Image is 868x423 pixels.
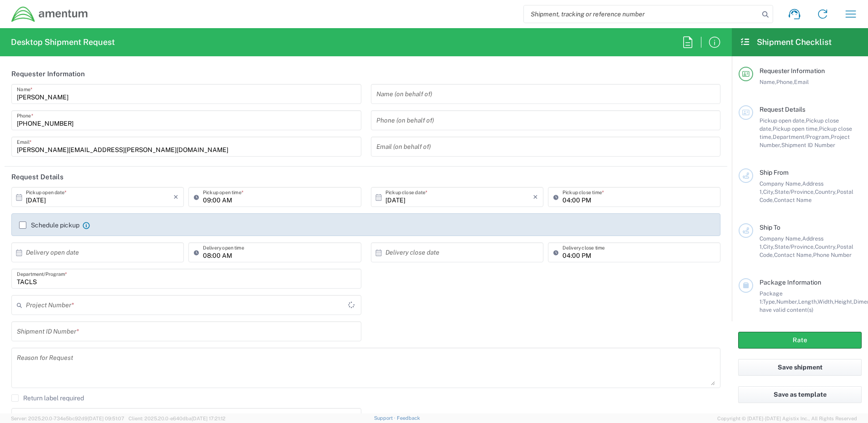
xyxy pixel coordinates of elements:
span: Company Name, [759,180,802,187]
button: Rate [738,332,862,349]
span: Copyright © [DATE]-[DATE] Agistix Inc., All Rights Reserved [717,414,857,423]
span: Ship From [759,169,789,176]
span: Country, [815,243,837,250]
a: Feedback [397,415,420,421]
h2: Requester Information [11,69,85,79]
span: [DATE] 17:21:12 [192,416,226,421]
span: Pickup open date, [759,117,806,124]
input: Shipment, tracking or reference number [524,5,759,23]
span: Contact Name [774,197,812,203]
span: Request Details [759,106,805,113]
span: State/Province, [774,243,815,250]
label: Schedule pickup [19,221,79,229]
span: State/Province, [774,188,815,195]
span: Server: 2025.20.0-734e5bc92d9 [11,416,124,421]
span: Phone, [776,79,794,85]
span: Package 1: [759,290,783,305]
i: × [173,190,178,204]
span: Company Name, [759,235,802,242]
h2: Desktop Shipment Request [11,37,115,48]
img: dyncorp [11,6,89,23]
button: Save shipment [738,359,862,376]
span: Width, [818,298,834,305]
span: [DATE] 09:51:07 [88,416,124,421]
span: Package Information [759,279,821,286]
span: Height, [834,298,853,305]
span: Department/Program, [773,133,831,140]
span: City, [763,188,774,195]
span: Country, [815,188,837,195]
span: Shipment ID Number [781,142,835,148]
label: Return label required [11,394,84,402]
span: City, [763,243,774,250]
span: Email [794,79,809,85]
span: Number, [776,298,798,305]
span: Pickup open time, [773,125,819,132]
span: Client: 2025.20.0-e640dba [128,416,226,421]
h2: Request Details [11,172,64,182]
span: Length, [798,298,818,305]
a: Support [374,415,397,421]
button: Save as template [738,386,862,403]
span: Type, [763,298,776,305]
h2: Shipment Checklist [740,37,832,48]
span: Contact Name, [774,251,813,258]
span: Ship To [759,224,780,231]
span: Phone Number [813,251,852,258]
span: Requester Information [759,67,825,74]
i: × [533,190,538,204]
span: Name, [759,79,776,85]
